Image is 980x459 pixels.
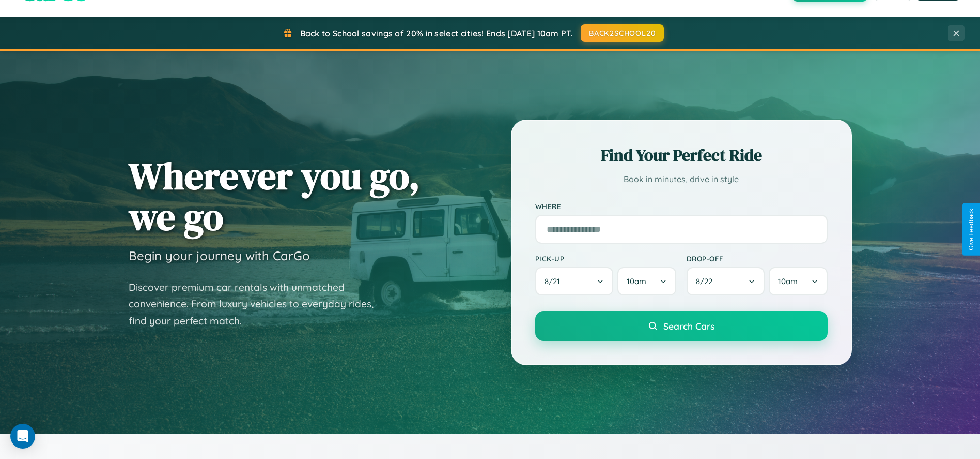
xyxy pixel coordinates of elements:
button: 8/22 [687,267,765,295]
label: Where [535,202,828,211]
span: 10am [778,276,798,286]
button: BACK2SCHOOL20 [581,24,664,42]
label: Drop-off [687,254,828,263]
h3: Begin your journey with CarGo [129,248,310,263]
button: 10am [617,267,676,295]
span: 8 / 22 [696,276,718,286]
p: Book in minutes, drive in style [535,172,828,187]
span: 10am [627,276,646,286]
button: Search Cars [535,311,828,341]
button: 10am [769,267,827,295]
h1: Wherever you go, we go [129,155,420,237]
div: Open Intercom Messenger [10,424,35,449]
span: Search Cars [663,320,714,332]
span: 8 / 21 [545,276,565,286]
div: Give Feedback [968,209,975,250]
button: 8/21 [535,267,614,295]
h2: Find Your Perfect Ride [535,144,828,167]
p: Discover premium car rentals with unmatched convenience. From luxury vehicles to everyday rides, ... [129,279,387,330]
span: Back to School savings of 20% in select cities! Ends [DATE] 10am PT. [300,28,573,38]
label: Pick-up [535,254,676,263]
